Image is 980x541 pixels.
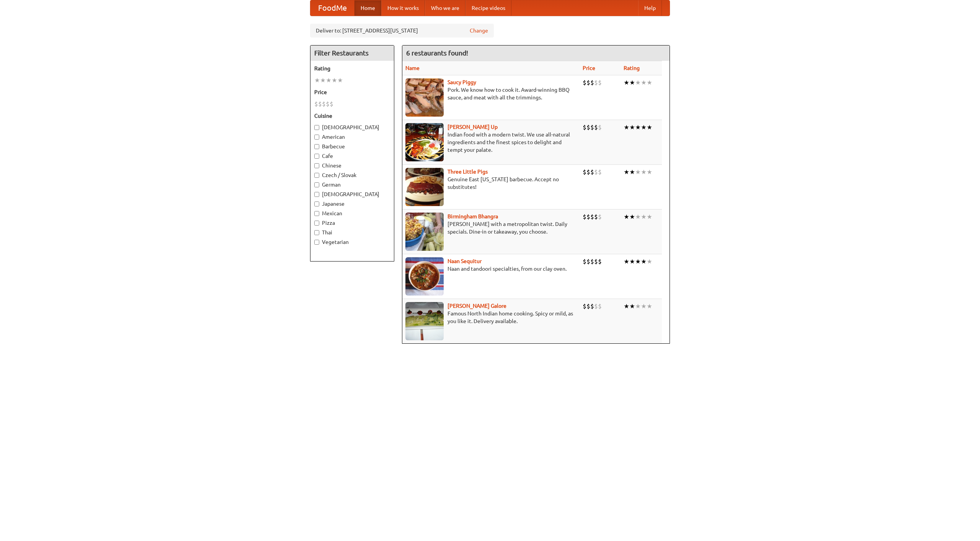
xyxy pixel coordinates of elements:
[635,302,641,310] li: ★
[314,192,319,197] input: [DEMOGRAPHIC_DATA]
[629,168,635,176] li: ★
[448,213,498,219] b: Birmingham Bhangra
[448,169,488,175] a: Three Little Pigs
[405,257,444,296] img: naansequitur.jpg
[586,213,590,221] li: $
[624,257,629,266] li: ★
[405,123,444,161] img: curryup.jpg
[629,78,635,87] li: ★
[641,78,647,87] li: ★
[314,88,390,96] h5: Price
[641,257,647,266] li: ★
[583,302,586,310] li: $
[635,168,641,176] li: ★
[629,123,635,132] li: ★
[590,168,594,176] li: $
[594,302,598,310] li: $
[405,65,420,71] a: Name
[337,76,343,84] li: ★
[448,303,506,309] a: [PERSON_NAME] Galore
[594,168,598,176] li: $
[314,100,318,108] li: $
[594,123,598,132] li: $
[583,257,586,266] li: $
[314,173,319,178] input: Czech / Slovak
[405,213,444,251] img: bhangra.jpg
[405,220,577,236] p: [PERSON_NAME] with a metropolitan twist. Daily specials. Dine-in or takeaway, you choose.
[405,310,577,325] p: Famous North Indian home cooking. Spicy or mild, as you like it. Delivery available.
[425,0,465,16] a: Who we are
[624,123,629,132] li: ★
[594,213,598,221] li: $
[314,230,319,235] input: Thai
[314,135,319,140] input: American
[314,190,390,198] label: [DEMOGRAPHIC_DATA]
[635,78,641,87] li: ★
[594,257,598,266] li: $
[583,213,586,221] li: $
[629,257,635,266] li: ★
[598,302,602,310] li: $
[448,79,476,85] a: Saucy Piggy
[598,257,602,266] li: $
[314,238,390,246] label: Vegetarian
[314,143,390,150] label: Barbecue
[448,258,482,264] a: Naan Sequitur
[590,123,594,132] li: $
[583,123,586,132] li: $
[647,257,652,266] li: ★
[647,213,652,221] li: ★
[405,302,444,340] img: currygalore.jpg
[405,168,444,206] img: littlepigs.jpg
[598,123,602,132] li: $
[590,257,594,266] li: $
[598,168,602,176] li: $
[332,76,337,84] li: ★
[314,144,319,149] input: Barbecue
[598,78,602,87] li: $
[586,302,590,310] li: $
[320,76,326,84] li: ★
[406,49,468,57] ng-pluralize: 6 restaurants found!
[314,221,319,226] input: Pizza
[314,181,390,188] label: German
[586,168,590,176] li: $
[314,76,320,84] li: ★
[405,175,577,191] p: Genuine East [US_STATE] barbecue. Accept no substitutes!
[470,27,488,34] a: Change
[310,0,354,16] a: FoodMe
[314,162,390,169] label: Chinese
[448,124,498,130] b: [PERSON_NAME] Up
[314,125,319,130] input: [DEMOGRAPHIC_DATA]
[314,133,390,141] label: American
[314,171,390,179] label: Czech / Slovak
[586,123,590,132] li: $
[647,123,652,132] li: ★
[314,200,390,208] label: Japanese
[647,302,652,310] li: ★
[583,65,595,71] a: Price
[629,302,635,310] li: ★
[590,213,594,221] li: $
[641,213,647,221] li: ★
[624,302,629,310] li: ★
[314,182,319,187] input: German
[465,0,511,16] a: Recipe videos
[318,100,322,108] li: $
[314,152,390,160] label: Cafe
[624,78,629,87] li: ★
[635,257,641,266] li: ★
[330,100,333,108] li: $
[624,65,640,71] a: Rating
[314,201,319,206] input: Japanese
[314,219,390,227] label: Pizza
[594,78,598,87] li: $
[590,302,594,310] li: $
[586,257,590,266] li: $
[405,131,577,154] p: Indian food with a modern twist. We use all-natural ingredients and the finest spices to delight ...
[624,213,629,221] li: ★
